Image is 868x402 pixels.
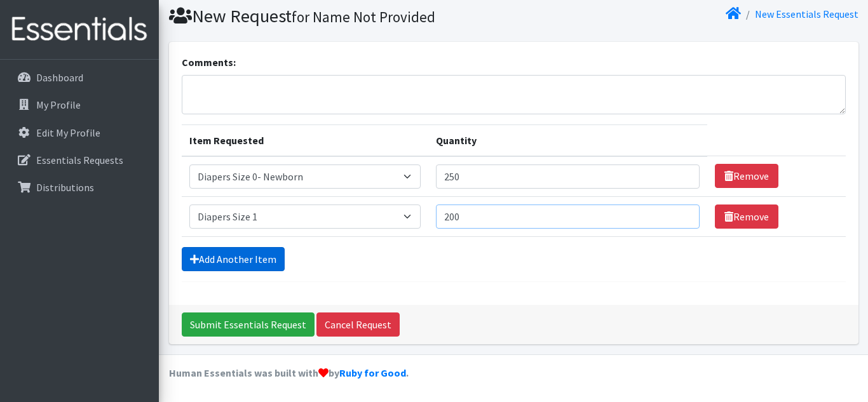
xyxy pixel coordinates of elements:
[36,126,100,139] p: Edit My Profile
[339,366,406,379] a: Ruby for Good
[5,147,154,173] a: Essentials Requests
[5,92,154,117] a: My Profile
[182,55,236,70] label: Comments:
[5,8,154,51] img: HumanEssentials
[428,124,707,156] th: Quantity
[715,204,778,229] a: Remove
[182,312,315,337] input: Submit Essentials Request
[755,8,858,20] a: New Essentials Request
[169,5,509,27] h1: New Request
[169,366,409,379] strong: Human Essentials was built with by .
[5,120,154,145] a: Edit My Profile
[715,164,778,188] a: Remove
[36,181,94,194] p: Distributions
[182,124,429,156] th: Item Requested
[5,175,154,200] a: Distributions
[36,71,83,84] p: Dashboard
[36,98,81,111] p: My Profile
[36,154,123,166] p: Essentials Requests
[316,312,400,337] a: Cancel Request
[292,8,435,26] small: for Name Not Provided
[182,247,285,271] a: Add Another Item
[5,65,154,90] a: Dashboard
